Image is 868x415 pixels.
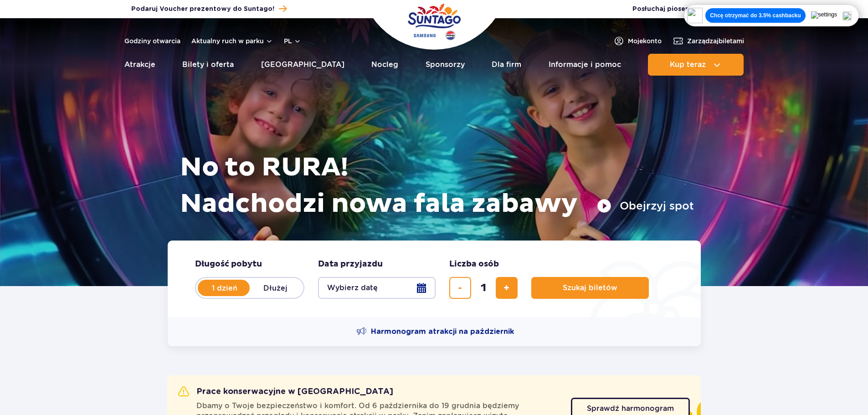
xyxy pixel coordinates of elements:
a: Zarządzajbiletami [673,36,744,46]
span: Liczba osób [449,259,499,270]
span: Harmonogram atrakcji na październik [371,327,514,337]
a: Dla firm [492,54,521,76]
button: Aktualny ruch w parku [191,37,273,45]
button: Kup teraz [648,54,744,76]
span: Długość pobytu [195,259,262,270]
button: Szukaj biletów [531,277,649,299]
button: Posłuchaj piosenkiSuntago [632,5,737,14]
span: Kup teraz [670,61,706,69]
button: Obejrzyj spot [597,199,694,213]
span: Podaruj Voucher prezentowy do Suntago! [131,5,274,14]
span: Zarządzaj biletami [687,36,744,46]
span: Sprawdź harmonogram [587,405,674,412]
button: usuń bilet [449,277,471,299]
span: Szukaj biletów [563,284,617,292]
a: Godziny otwarcia [124,36,180,46]
span: Moje konto [628,36,662,46]
button: Wybierz datę [318,277,436,299]
span: Posłuchaj piosenki [632,5,724,14]
form: Planowanie wizyty w Park of Poland [168,241,701,317]
a: Informacje i pomoc [549,54,621,76]
h2: Prace konserwacyjne w [GEOGRAPHIC_DATA] [178,386,393,397]
span: Data przyjazdu [318,259,383,270]
a: Podaruj Voucher prezentowy do Suntago! [131,3,287,15]
a: Bilety i oferta [182,54,234,76]
label: 1 dzień [199,278,251,297]
label: Dłużej [250,278,302,297]
a: Harmonogram atrakcji na październik [356,326,514,337]
h1: No to RURA! Nadchodzi nowa fala zabawy [180,149,694,222]
a: Nocleg [371,54,398,76]
a: Sponsorzy [426,54,465,76]
a: Atrakcje [124,54,155,76]
button: pl [284,36,301,46]
input: liczba biletów [473,277,494,299]
button: dodaj bilet [496,277,518,299]
a: Mojekonto [613,36,662,46]
a: [GEOGRAPHIC_DATA] [261,54,344,76]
